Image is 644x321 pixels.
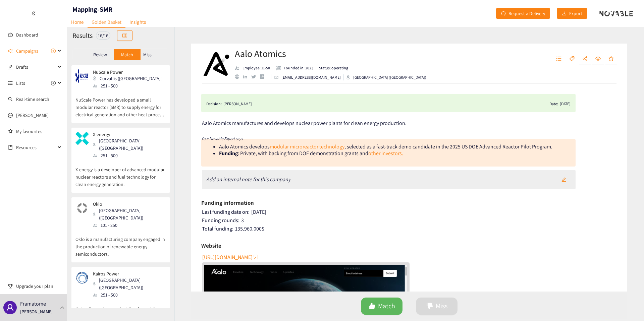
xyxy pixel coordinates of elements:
span: plus-circle [51,81,56,85]
li: Status [316,65,348,71]
span: Export [569,10,582,17]
button: eye [592,54,604,64]
h1: Mapping-SMR [72,5,112,14]
div: [GEOGRAPHIC_DATA] ([GEOGRAPHIC_DATA]) [93,137,165,152]
p: Framatome [20,300,46,308]
span: trophy [8,284,13,288]
div: : Private, with backing from DOE demonstration grants and [238,150,403,157]
button: share-alt [579,54,591,64]
a: crunchbase [260,74,268,79]
button: unordered-list [553,54,565,64]
span: unordered-list [8,81,13,85]
p: NuScale Power has developed a small modular reactor (SMR) to supply energy for electrical generat... [75,89,166,118]
div: Aalo Atomics develops , selected as a fast-track demo candidate in the 2025 US DOE Advanced React... [219,143,552,150]
p: Oklo [93,201,161,207]
img: Snapshot of the company's website [75,69,89,83]
div: [DATE] [560,101,571,107]
span: Decision: [206,101,222,107]
span: book [8,145,13,150]
p: [PERSON_NAME] [20,308,53,315]
p: Employee: 11-50 [243,65,270,71]
span: sound [8,49,13,53]
a: Insights [125,17,150,27]
span: download [562,11,567,16]
p: [EMAIL_ADDRESS][DOMAIN_NAME] [281,74,341,80]
p: Oklo is a manufacturing company engaged in the production of renewable energy semiconductors. [75,229,166,258]
li: Founded in year [273,65,316,71]
button: redoRequest a Delivery [496,8,550,19]
span: Aalo Atomics manufactures and develops nuclear power plants for clean energy production. [202,120,407,127]
a: Home [67,17,88,27]
a: Dashboard [16,32,38,38]
b: Funding [219,150,238,157]
h2: Results [72,31,93,40]
div: [GEOGRAPHIC_DATA] ([GEOGRAPHIC_DATA]) [93,276,165,291]
button: dislikeMiss [416,298,458,315]
div: [GEOGRAPHIC_DATA] ([GEOGRAPHIC_DATA]) [346,74,426,80]
div: 3 [202,217,618,224]
span: edit [8,65,13,69]
p: Review [93,52,107,57]
span: Match [378,301,395,311]
a: My favourites [16,125,62,138]
span: Miss [436,301,447,311]
span: Funding rounds: [202,217,239,224]
a: modular microreactor technology [270,143,344,150]
button: downloadExport [557,8,587,19]
h6: Website [201,241,221,251]
span: star [608,56,614,62]
div: 251 - 500 [93,82,165,89]
p: Match [121,52,133,57]
span: Request a Delivery [508,10,545,17]
div: 135.960.000 $ [202,226,618,232]
p: NuScale Power [93,69,161,75]
span: Total funding: [202,225,233,232]
div: 16 / 16 [96,31,110,40]
div: [PERSON_NAME] [223,101,252,107]
span: like [369,303,375,310]
li: Employees [235,65,273,71]
div: [GEOGRAPHIC_DATA] ([GEOGRAPHIC_DATA]) [93,207,165,221]
button: [URL][DOMAIN_NAME] [202,252,259,262]
h6: Funding information [201,198,254,208]
div: 251 - 500 [93,152,165,159]
a: twitter [251,75,260,78]
div: 251 - 500 [93,291,165,299]
i: Add an internal note for this company [206,176,290,183]
iframe: Chat Widget [532,249,644,321]
span: unordered-list [556,56,561,62]
a: Golden Basket [88,17,125,28]
span: plus-circle [51,49,56,53]
span: double-left [31,11,36,16]
i: Your Novable Expert says [201,136,243,141]
p: X-energy [93,132,161,137]
span: Last funding date on: [202,208,250,215]
p: Miss [143,52,152,57]
img: Snapshot of the company's website [75,201,89,215]
button: likeMatch [361,298,402,315]
span: edit [561,177,566,183]
p: Status: operating [319,65,348,71]
p: X-energy is a developer of advanced modular nuclear reactors and fuel technology for clean energy... [75,159,166,188]
img: Snapshot of the company's website [75,132,89,145]
h2: Aalo Atomics [235,47,426,60]
div: 101 - 250 [93,221,165,229]
span: redo [501,11,506,16]
p: Founded in: 2023 [284,65,313,71]
button: tag [566,54,578,64]
span: [URL][DOMAIN_NAME] [202,253,253,261]
button: star [605,54,617,64]
div: Widget de chat [532,249,644,321]
div: Corvallis ([GEOGRAPHIC_DATA]) [93,75,165,82]
a: Real-time search [16,96,49,102]
button: table [117,30,132,41]
span: Drafts [16,60,56,74]
a: website [235,74,243,79]
span: table [122,33,127,39]
span: Date: [549,101,558,107]
span: Resources [16,141,56,154]
a: [PERSON_NAME] [16,112,49,118]
span: share-alt [582,56,588,62]
span: Campaigns [16,44,38,58]
span: Upgrade your plan [16,279,62,293]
